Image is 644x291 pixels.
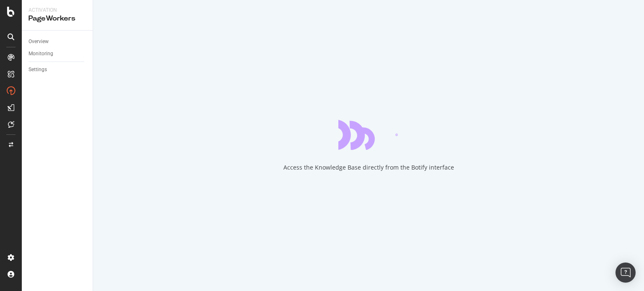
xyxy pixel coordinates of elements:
[29,65,87,74] a: Settings
[29,14,86,23] div: PageWorkers
[29,65,47,74] div: Settings
[338,120,399,150] div: animation
[29,7,86,14] div: Activation
[29,49,87,58] a: Monitoring
[29,37,87,46] a: Overview
[29,49,53,58] div: Monitoring
[615,263,636,283] div: Open Intercom Messenger
[283,163,454,172] div: Access the Knowledge Base directly from the Botify interface
[29,37,49,46] div: Overview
